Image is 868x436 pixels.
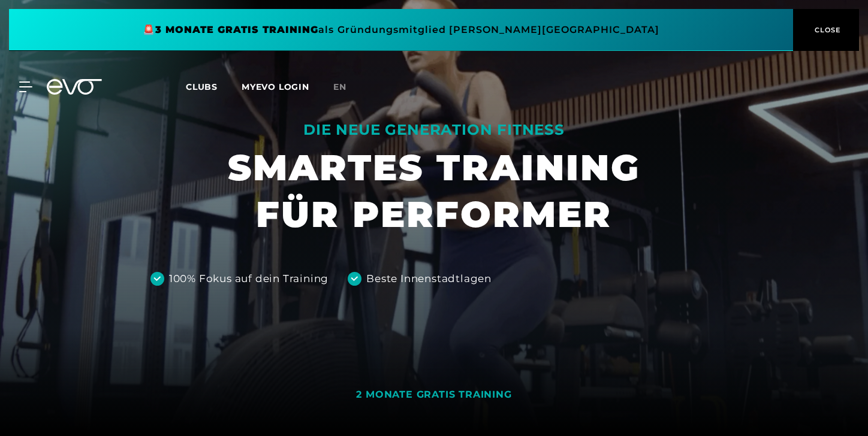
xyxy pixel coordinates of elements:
div: 100% Fokus auf dein Training [169,271,328,287]
button: CLOSE [793,9,859,51]
h1: SMARTES TRAINING FÜR PERFORMER [228,144,640,238]
div: Beste Innenstadtlagen [366,271,492,287]
a: Clubs [186,81,242,92]
span: Clubs [186,81,218,92]
span: en [333,81,346,92]
div: 2 MONATE GRATIS TRAINING [356,389,511,401]
a: en [333,80,361,94]
span: CLOSE [812,25,841,35]
div: DIE NEUE GENERATION FITNESS [228,120,640,140]
a: MYEVO LOGIN [242,81,309,92]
